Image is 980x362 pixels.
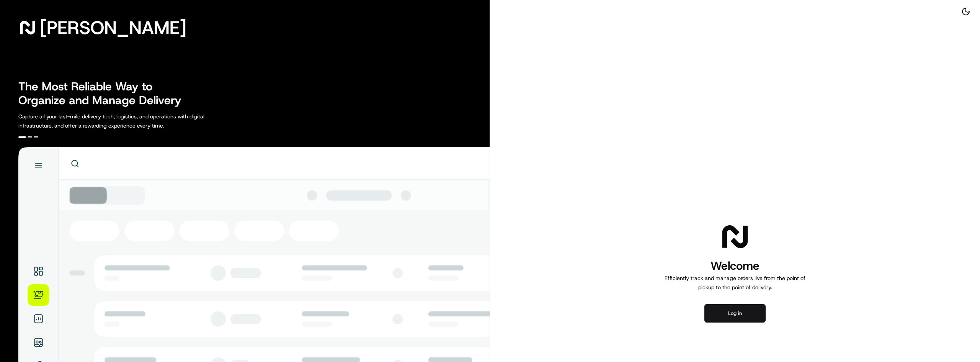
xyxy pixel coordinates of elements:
[704,304,766,323] button: Log in
[18,112,239,130] p: Capture all your last-mile delivery tech, logistics, and operations with digital infrastructure, ...
[40,20,186,35] span: [PERSON_NAME]
[661,274,808,292] p: Efficiently track and manage orders live from the point of pickup to the point of delivery.
[661,258,808,274] h1: Welcome
[18,80,190,107] h2: The Most Reliable Way to Organize and Manage Delivery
